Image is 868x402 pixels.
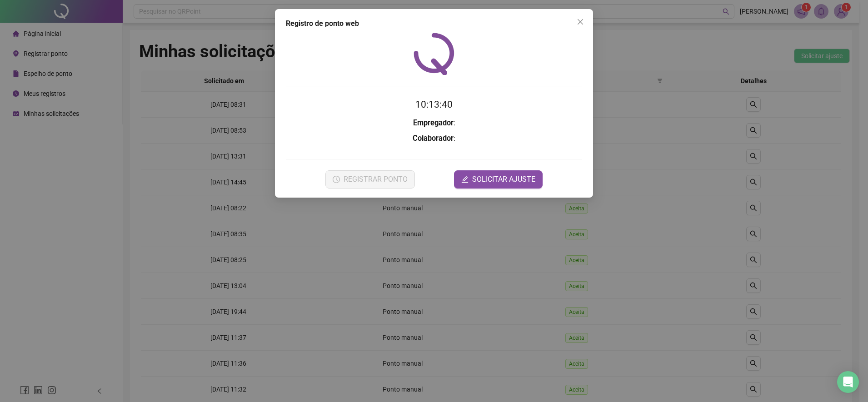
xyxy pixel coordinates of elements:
strong: Colaborador [413,134,454,143]
span: edit [461,176,469,183]
time: 10:13:40 [415,99,453,110]
strong: Empregador [413,119,454,127]
h3: : [286,133,582,144]
button: editSOLICITAR AJUSTE [454,170,543,189]
div: Registro de ponto web [286,18,582,29]
img: QRPoint [414,33,454,75]
h3: : [286,117,582,129]
button: REGISTRAR PONTO [325,170,415,189]
button: Close [573,15,588,29]
span: close [577,18,584,25]
span: SOLICITAR AJUSTE [472,174,535,185]
div: Open Intercom Messenger [837,371,859,393]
